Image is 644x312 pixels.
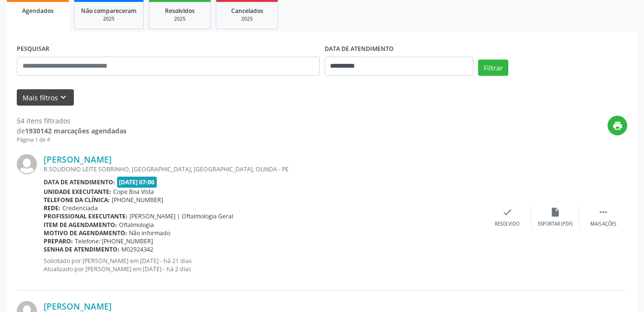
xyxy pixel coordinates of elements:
[156,15,204,23] div: 2025
[17,89,74,106] button: Mais filtroskeyboard_arrow_down
[81,7,137,15] span: Não compareceram
[165,7,195,15] span: Resolvidos
[119,221,154,229] span: Oftalmologia
[17,116,127,126] div: 54 itens filtrados
[44,229,127,237] b: Motivo de agendamento:
[44,257,483,273] p: Solicitado por [PERSON_NAME] em [DATE] - há 21 dias Atualizado por [PERSON_NAME] em [DATE] - há 2...
[44,154,112,165] a: [PERSON_NAME]
[17,42,49,57] label: PESQUISAR
[22,7,54,15] span: Agendados
[538,221,573,228] div: Exportar (PDF)
[44,178,115,186] b: Data de atendimento:
[550,207,561,217] i: insert_drive_file
[44,221,117,229] b: Item de agendamento:
[44,188,111,196] b: Unidade executante:
[590,221,616,228] div: Mais ações
[223,15,271,23] div: 2025
[478,60,508,76] button: Filtrar
[58,92,69,103] i: keyboard_arrow_down
[44,165,483,173] div: R SOLIDONIO LEITE SOBRINHO, [GEOGRAPHIC_DATA], [GEOGRAPHIC_DATA], OLINDA - PE
[325,42,394,57] label: DATA DE ATENDIMENTO
[44,245,119,253] b: Senha de atendimento:
[44,204,60,212] b: Rede:
[44,301,112,312] a: [PERSON_NAME]
[17,136,127,144] div: Página 1 de 4
[231,7,263,15] span: Cancelados
[44,237,73,245] b: Preparo:
[17,126,127,136] div: de
[113,188,154,196] span: Cope Boa Vista
[129,229,170,237] span: Não informado
[44,212,128,220] b: Profissional executante:
[25,126,127,135] strong: 1930142 marcações agendadas
[17,154,37,174] img: img
[608,116,627,135] button: print
[495,221,519,228] div: Resolvido
[75,237,153,245] span: Telefone: [PHONE_NUMBER]
[44,196,110,204] b: Telefone da clínica:
[62,204,98,212] span: Credenciada
[612,120,623,131] i: print
[129,212,233,220] span: [PERSON_NAME] | Oftalmologia Geral
[502,207,513,217] i: check
[112,196,163,204] span: [PHONE_NUMBER]
[598,207,609,217] i: 
[121,245,153,253] span: M02924342
[117,177,157,188] span: [DATE] 07:00
[81,15,137,23] div: 2025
